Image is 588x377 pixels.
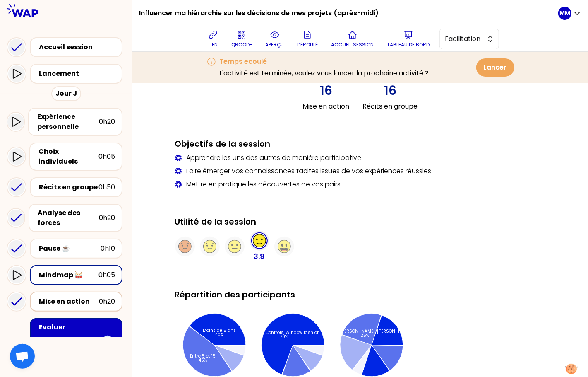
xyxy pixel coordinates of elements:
[476,58,514,77] button: Lancer
[328,27,377,51] button: Accueil session
[39,270,98,280] div: Mindmap 🥁
[199,357,207,363] tspan: 45%
[558,7,581,20] button: MM
[559,9,570,17] p: MM
[280,333,288,339] tspan: 70%
[99,213,115,223] div: 0h20
[39,182,98,192] div: Récits en groupe
[439,29,499,49] button: Facilitation
[51,86,81,101] div: Jour J
[215,331,223,338] tspan: 40%
[387,41,430,48] p: Tableau de bord
[231,41,252,48] p: QRCODE
[294,27,321,51] button: Déroulé
[248,329,319,335] tspan: Exterior, Controls, Window fashion
[98,182,115,192] div: 0h50
[99,297,115,307] div: 0h20
[228,27,255,51] button: QRCODE
[38,208,99,228] div: Analyse des forces
[363,101,418,111] h3: Récits en groupe
[281,328,449,334] tspan: Groupe 4 : [PERSON_NAME], [PERSON_NAME], [PERSON_NAME], [PERSON_NAME]
[320,83,332,98] p: 16
[190,353,216,359] tspan: Entre 5 et 15
[38,147,98,167] div: Choix individuels
[39,297,99,307] div: Mise en action
[205,27,221,51] button: lien
[209,41,218,48] p: lien
[175,138,546,150] h2: Objectifs de la session
[39,69,118,79] div: Lancement
[175,179,546,189] div: Mettre en pratique les découvertes de vos pairs
[39,244,101,254] div: Pause ☕️
[360,332,369,338] tspan: 25%
[220,57,429,67] h3: Temps ecoulé
[220,68,429,78] p: L'activité est terminée, voulez vous lancer la prochaine activité ?
[175,166,546,176] div: Faire émerger vos connaissances tacites issues de vos expériences réussies
[445,34,482,44] span: Facilitation
[303,101,350,111] h3: Mise en action
[254,251,265,262] p: 3.9
[39,322,115,332] div: Evaluer
[37,112,99,132] div: Expérience personnelle
[297,41,318,48] p: Déroulé
[10,344,35,369] a: Ouvrir le chat
[98,270,115,280] div: 0h05
[175,289,295,300] h2: Répartition des participants
[39,42,118,52] div: Accueil session
[262,27,287,51] button: aperçu
[265,41,284,48] p: aperçu
[175,216,257,227] h2: Utilité de la session
[101,244,115,254] div: 0h10
[384,83,396,98] p: 16
[175,153,546,163] div: Apprendre les uns des autres de manière participative
[203,327,236,333] tspan: Moins de 5 ans
[98,152,115,162] div: 0h05
[384,27,433,51] button: Tableau de bord
[99,117,115,127] div: 0h20
[331,41,374,48] p: Accueil session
